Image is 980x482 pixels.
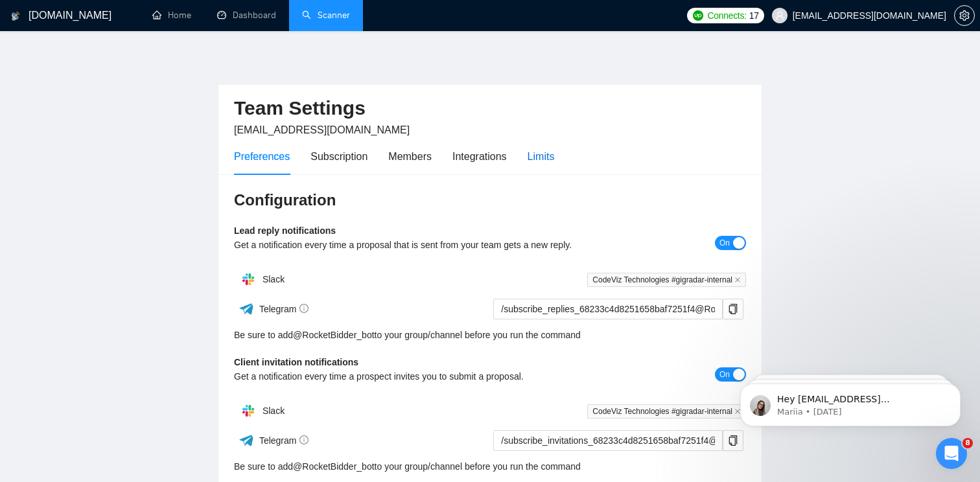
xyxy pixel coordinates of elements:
span: On [719,367,730,382]
div: Be sure to add to your group/channel before you run the command [234,459,746,474]
span: info-circle [299,435,309,444]
b: Client invitation notifications [234,357,358,367]
span: copy [723,304,743,314]
a: @RocketBidder_bot [293,459,375,474]
span: Slack [262,274,285,284]
iframe: Intercom notifications message [721,356,980,447]
span: Slack [262,406,285,416]
a: @RocketBidder_bot [293,328,375,342]
span: close [734,277,741,283]
span: Connects: [707,8,746,23]
img: hpQkSZIkSZIkSZIkSZIkSZIkSZIkSZIkSZIkSZIkSZIkSZIkSZIkSZIkSZIkSZIkSZIkSZIkSZIkSZIkSZIkSZIkSZIkSZIkS... [235,398,261,424]
span: setting [955,10,974,21]
div: Subscription [310,148,367,165]
img: ww3wtPAAAAAElFTkSuQmCC [239,301,255,317]
span: CodeViz Technologies #gigradar-internal [587,273,746,287]
a: searchScanner [302,10,350,21]
div: Preferences [234,148,290,165]
span: 17 [749,8,759,23]
div: Get a notification every time a proposal that is sent from your team gets a new reply. [234,238,618,252]
span: Telegram [259,435,309,446]
div: Limits [528,148,555,165]
div: Integrations [452,148,507,165]
span: 8 [962,438,973,448]
a: dashboardDashboard [217,10,276,21]
img: logo [11,6,20,27]
div: Be sure to add to your group/channel before you run the command [234,328,746,342]
h3: Configuration [234,190,746,211]
img: ww3wtPAAAAAElFTkSuQmCC [239,432,255,448]
b: Lead reply notifications [234,225,336,236]
a: homeHome [152,10,191,21]
img: upwork-logo.png [693,10,703,21]
span: info-circle [299,304,309,313]
span: user [775,11,784,20]
span: Telegram [259,304,309,314]
span: On [719,236,730,250]
span: CodeViz Technologies #gigradar-internal [587,404,746,419]
iframe: Intercom live chat [936,438,967,469]
span: [EMAIL_ADDRESS][DOMAIN_NAME] [234,124,410,135]
a: setting [954,10,975,21]
div: Get a notification every time a prospect invites you to submit a proposal. [234,369,618,384]
button: setting [954,5,975,26]
h2: Team Settings [234,95,746,122]
img: hpQkSZIkSZIkSZIkSZIkSZIkSZIkSZIkSZIkSZIkSZIkSZIkSZIkSZIkSZIkSZIkSZIkSZIkSZIkSZIkSZIkSZIkSZIkSZIkS... [235,266,261,292]
div: Members [388,148,432,165]
button: copy [723,299,743,319]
